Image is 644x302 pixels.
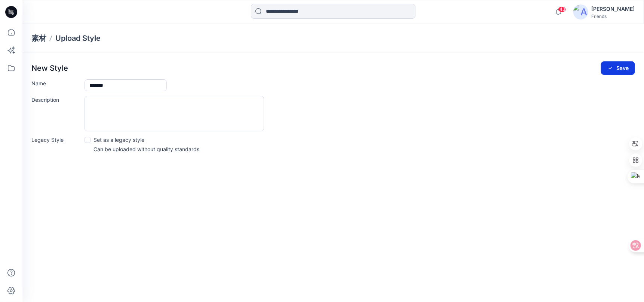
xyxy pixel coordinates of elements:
[558,6,566,12] span: 43
[31,96,80,104] label: Description
[31,64,68,73] p: New Style
[591,13,635,19] div: Friends
[591,4,635,13] div: [PERSON_NAME]
[93,145,199,153] p: Can be uploaded without quality standards
[55,33,101,43] p: Upload Style
[31,136,80,144] label: Legacy Style
[31,33,46,43] a: 素材
[601,61,635,75] button: Save
[573,4,588,19] img: avatar
[93,136,144,144] p: Set as a legacy style
[31,79,80,87] label: Name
